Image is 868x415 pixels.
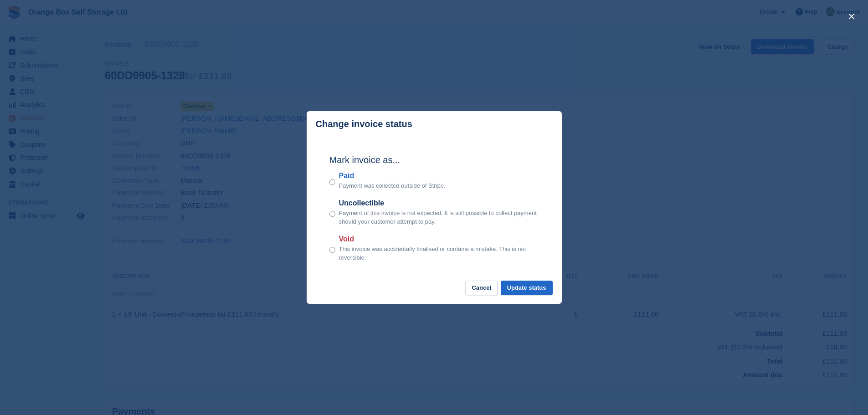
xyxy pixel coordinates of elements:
label: Uncollectible [339,198,539,209]
p: Change invoice status [316,119,412,129]
p: Payment was collected outside of Stripe. [339,181,446,190]
label: Void [339,234,539,245]
h2: Mark invoice as... [329,153,539,167]
button: close [844,9,859,24]
button: Update status [501,281,553,296]
label: Paid [339,170,446,181]
p: This invoice was accidentally finalised or contains a mistake. This is not reversible. [339,245,539,262]
p: Payment of this invoice is not expected. It is still possible to collect payment should your cust... [339,209,539,226]
button: Cancel [465,281,498,296]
